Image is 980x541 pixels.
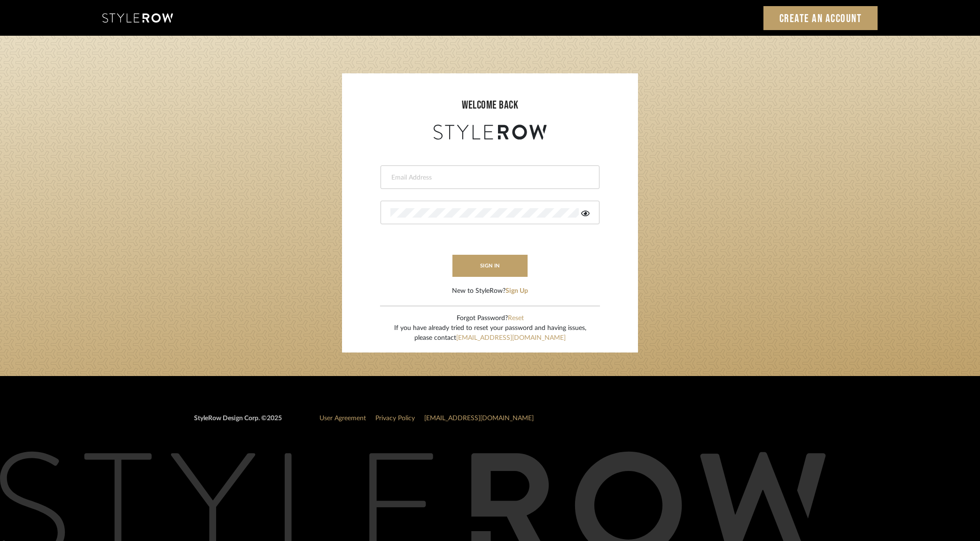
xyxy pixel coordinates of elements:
a: Privacy Policy [375,415,415,422]
div: welcome back [351,97,629,114]
button: sign in [452,255,528,277]
a: User Agreement [319,415,366,422]
div: If you have already tried to reset your password and having issues, please contact [394,323,586,343]
div: New to StyleRow? [452,286,528,296]
a: [EMAIL_ADDRESS][DOMAIN_NAME] [424,415,534,422]
button: Sign Up [506,286,528,296]
button: Reset [508,314,524,323]
div: StyleRow Design Corp. ©2025 [194,414,282,431]
a: [EMAIL_ADDRESS][DOMAIN_NAME] [456,335,566,341]
a: Create an Account [763,6,878,30]
input: Email Address [390,173,587,182]
div: Forgot Password? [394,314,586,323]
